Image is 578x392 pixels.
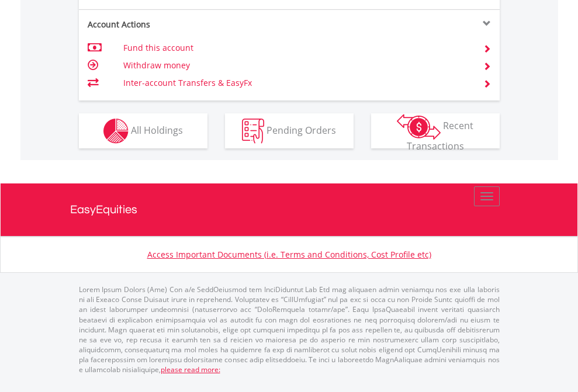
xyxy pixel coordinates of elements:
[70,183,508,236] a: EasyEquities
[103,119,129,144] img: holdings-wht.png
[161,365,220,374] a: please read more:
[79,113,207,148] button: All Holdings
[123,74,469,92] td: Inter-account Transfers & EasyFx
[266,123,336,136] span: Pending Orders
[79,285,500,374] p: Lorem Ipsum Dolors (Ame) Con a/e SeddOeiusmod tem InciDiduntut Lab Etd mag aliquaen admin veniamq...
[131,123,183,136] span: All Holdings
[147,249,431,260] a: Access Important Documents (i.e. Terms and Conditions, Cost Profile etc)
[242,119,264,144] img: pending_instructions-wht.png
[79,19,289,30] div: Account Actions
[123,39,469,57] td: Fund this account
[371,113,500,148] button: Recent Transactions
[397,114,441,140] img: transactions-zar-wht.png
[123,57,469,74] td: Withdraw money
[225,113,354,148] button: Pending Orders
